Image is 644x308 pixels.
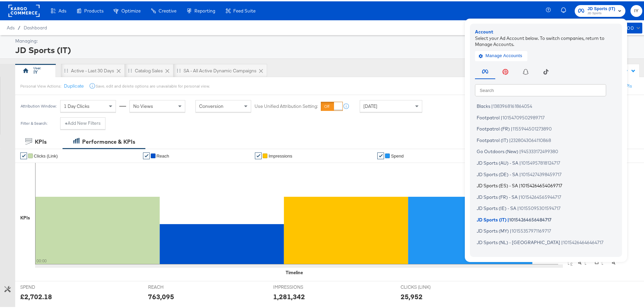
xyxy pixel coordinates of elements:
[15,37,641,43] div: Managing:
[510,227,511,232] span: |
[477,136,508,141] span: Footpatrol (IT)
[15,43,641,54] div: JD Sports (IT)
[199,102,223,108] span: Conversion
[401,290,423,300] div: 25,952
[60,116,105,128] button: +Add New Filters
[611,247,617,263] text: Actions
[273,283,324,289] span: IMPRESSIONS
[509,215,551,221] span: 10154264656484717
[96,82,210,88] div: Save, edit and delete options are unavailable for personal view.
[377,151,384,158] a: ✔
[20,120,48,124] div: Filter & Search:
[521,147,558,153] span: 945333172499380
[480,51,522,58] span: Manage Accounts
[477,102,490,108] span: Blacks
[148,290,174,300] div: 763,095
[273,290,305,300] div: 1,281,342
[159,7,176,12] span: Creative
[575,4,625,16] button: JD Sports (IT)JD Sports
[233,7,256,12] span: Feed Suite
[363,102,377,108] span: [DATE]
[501,113,502,119] span: |
[563,238,603,243] span: 10154264646464717
[493,102,532,108] span: 1383968161864054
[477,125,510,130] span: Footpatrol (FR)
[7,24,15,29] span: Ads
[633,6,640,14] span: IY
[519,193,520,198] span: |
[20,82,61,88] div: Personal View Actions:
[521,182,562,187] span: 10154264654069717
[255,151,262,158] a: ✔
[512,125,552,130] span: 1155944501273890
[475,33,617,46] div: Select your Ad Account below. To switch companies, return to Manage Accounts.
[143,151,150,158] a: ✔
[148,283,199,289] span: REACH
[519,159,521,164] span: |
[519,204,560,210] span: 10155095301594717
[177,67,181,71] div: Drag to reorder tab
[477,250,550,255] span: JD Sports ([GEOGRAPHIC_DATA])
[255,102,318,108] label: Use Unified Attribution Setting:
[135,66,163,73] div: Catalog Sales
[82,137,135,144] div: Performance & KPIs
[553,250,589,255] span: 313401466893412
[519,182,521,187] span: |
[20,283,71,289] span: SPEND
[477,170,518,175] span: JD Sports (DE) - SA
[475,49,527,60] button: Manage Accounts
[551,250,553,255] span: |
[64,81,84,88] button: Duplicate
[64,67,68,71] div: Drag to reorder tab
[35,137,47,144] div: KPIs
[286,268,303,275] div: Timeline
[477,193,518,198] span: JD Sports (FR) - SA
[588,4,615,11] span: JD Sports (IT)
[519,147,521,153] span: |
[157,152,169,157] span: Reach
[511,125,512,130] span: |
[15,24,24,29] span: /
[20,290,52,300] div: £2,702.18
[65,119,68,125] strong: +
[477,227,509,232] span: JD Sports (MY)
[128,67,132,71] div: Drag to reorder tab
[475,27,617,34] div: Account
[630,4,642,16] button: IY
[477,238,560,243] span: JD Sports (NL) - [GEOGRAPHIC_DATA]
[521,159,560,164] span: 10154957818124717
[184,66,257,73] div: SA - All Active Dynamic Campaigns
[519,170,521,175] span: |
[33,68,38,74] div: IY
[133,102,153,108] span: No Views
[502,113,545,119] span: 10154709502989717
[517,204,519,210] span: |
[391,152,404,157] span: Spend
[588,9,615,15] span: JD Sports
[71,66,114,73] div: Active - Last 30 Days
[20,151,27,158] a: ✔
[84,7,103,12] span: Products
[24,24,47,29] a: Dashboard
[511,227,551,232] span: 10155357971169717
[477,147,518,153] span: Go Outdoors (New)
[34,152,58,157] span: Clicks (Link)
[521,170,562,175] span: 10154274398459717
[121,7,141,12] span: Optimize
[268,152,292,157] span: Impressions
[477,182,518,187] span: JD Sports (ES) - SA
[64,102,90,108] span: 1 Day Clicks
[491,102,493,108] span: |
[511,136,551,141] span: 2328043064110868
[477,204,516,210] span: JD Sports (IE) - SA
[507,215,509,221] span: |
[20,102,57,107] div: Attribution Window:
[520,193,561,198] span: 10154264565944717
[577,233,583,263] text: Amount (GBP)
[194,7,215,12] span: Reporting
[58,7,66,12] span: Ads
[477,215,506,221] span: JD Sports (IT)
[401,283,451,289] span: CLICKS (LINK)
[594,246,600,263] text: Delivery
